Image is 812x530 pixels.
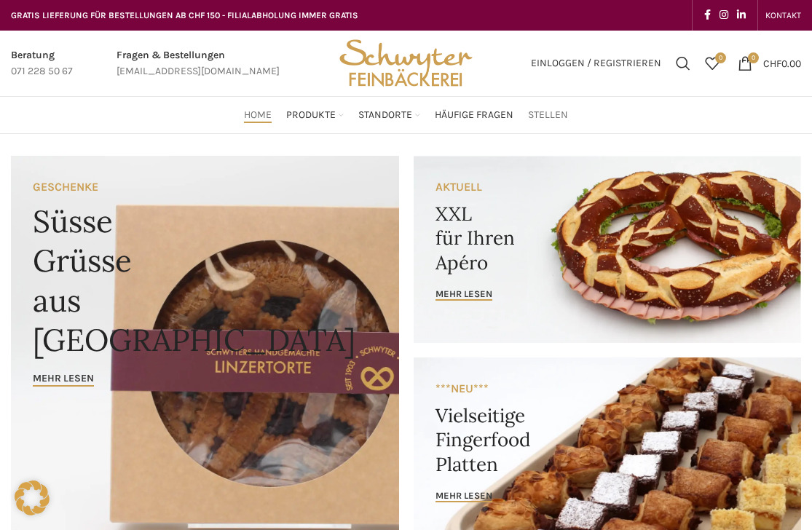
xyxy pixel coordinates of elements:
[758,1,808,30] div: Secondary navigation
[698,49,727,78] div: Meine Wunschliste
[4,100,808,130] div: Main navigation
[763,57,781,69] span: CHF
[435,100,513,130] a: Häufige Fragen
[286,100,344,130] a: Produkte
[244,108,272,122] span: Home
[748,52,759,63] span: 0
[286,108,336,122] span: Produkte
[11,10,358,20] span: GRATIS LIEFERUNG FÜR BESTELLUNGEN AB CHF 150 - FILIALABHOLUNG IMMER GRATIS
[435,108,513,122] span: Häufige Fragen
[730,49,808,78] a: 0 CHF0.00
[244,100,272,130] a: Home
[765,1,801,30] a: KONTAKT
[528,108,568,122] span: Stellen
[414,156,802,343] a: Banner link
[715,52,726,63] span: 0
[524,49,669,78] a: Einloggen / Registrieren
[117,47,280,80] a: Infobox link
[733,5,750,25] a: Linkedin social link
[765,10,801,20] span: KONTAKT
[700,5,715,25] a: Facebook social link
[669,49,698,78] a: Suchen
[528,100,568,130] a: Stellen
[334,56,477,68] a: Site logo
[763,57,801,69] bdi: 0.00
[358,108,412,122] span: Standorte
[334,31,477,96] img: Bäckerei Schwyter
[11,47,73,80] a: Infobox link
[698,49,727,78] a: 0
[531,58,661,68] span: Einloggen / Registrieren
[715,5,733,25] a: Instagram social link
[358,100,420,130] a: Standorte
